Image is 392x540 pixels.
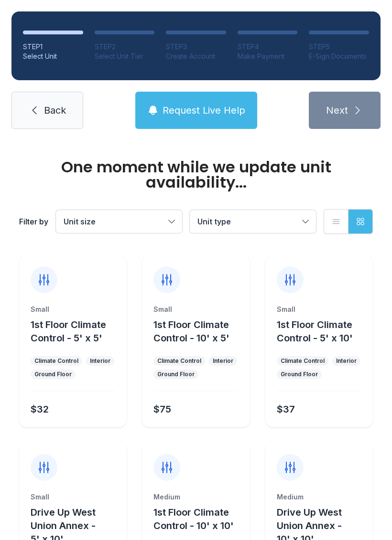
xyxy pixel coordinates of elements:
div: Interior [90,357,110,365]
div: Medium [277,492,361,502]
button: 1st Floor Climate Control - 5' x 10' [277,318,369,345]
div: Small [31,305,115,314]
button: 1st Floor Climate Control - 10' x 5' [153,318,246,345]
span: Request Live Help [163,104,245,117]
div: STEP 2 [95,42,155,52]
button: 1st Floor Climate Control - 10' x 10' [153,506,246,532]
div: Ground Floor [157,371,195,378]
div: Interior [213,357,233,365]
span: 1st Floor Climate Control - 5' x 5' [31,319,106,344]
div: Select Unit Tier [95,52,155,61]
span: 1st Floor Climate Control - 10' x 5' [153,319,229,344]
div: Select Unit [23,52,83,61]
div: $75 [153,402,171,416]
div: $32 [31,402,49,416]
div: $37 [277,402,295,416]
div: Small [31,492,115,502]
div: Make Payment [238,52,298,61]
div: Small [277,305,361,314]
button: Unit size [56,210,182,233]
span: Next [326,104,348,117]
div: Climate Control [157,357,201,365]
div: Create Account [166,52,226,61]
span: Back [44,104,66,117]
div: STEP 4 [238,42,298,52]
div: Medium [153,492,238,502]
div: Climate Control [34,357,78,365]
button: 1st Floor Climate Control - 5' x 5' [31,318,123,345]
div: Ground Floor [34,371,72,378]
div: Small [153,305,238,314]
span: Unit size [64,217,96,226]
div: STEP 5 [309,42,369,52]
button: Unit type [190,210,316,233]
div: STEP 1 [23,42,83,52]
div: E-Sign Documents [309,52,369,61]
div: Filter by [19,216,48,227]
div: Interior [336,357,357,365]
span: Unit type [197,217,231,226]
div: Ground Floor [281,371,318,378]
div: STEP 3 [166,42,226,52]
span: 1st Floor Climate Control - 5' x 10' [277,319,353,344]
div: One moment while we update unit availability... [19,159,373,190]
div: Climate Control [281,357,325,365]
span: 1st Floor Climate Control - 10' x 10' [153,507,234,531]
